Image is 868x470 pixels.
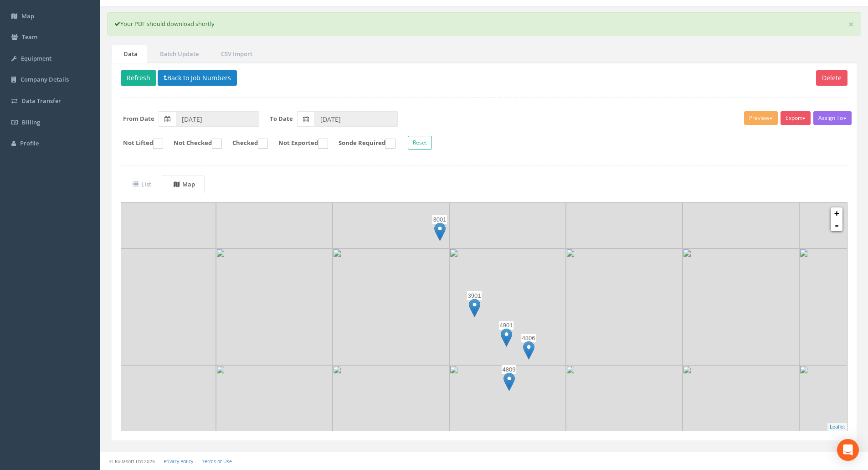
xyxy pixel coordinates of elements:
uib-tab-heading: Map [174,180,195,188]
span: Data Transfer [21,97,61,105]
uib-tab-heading: List [133,180,151,188]
a: Data [112,45,147,63]
label: Not Exported [269,139,328,149]
button: Refresh [121,70,156,86]
button: Delete [816,70,847,86]
a: List [121,175,161,194]
label: To Date [270,114,293,123]
a: Leaflet [830,424,845,429]
span: Billing [22,118,40,126]
img: marker-icon.png [434,222,446,241]
a: + [831,207,842,219]
img: 40058@2x [333,248,449,365]
div: ID: 3901 Lat: 57.14429 Lon: -2.16097 [467,291,482,319]
img: 40058@2x [449,248,566,365]
img: marker-icon.png [523,341,534,360]
p: 3001 [432,215,447,224]
img: marker-icon.png [503,372,515,391]
img: 40058@2x [99,248,216,365]
p: 4806 [521,334,536,343]
p: 4809 [502,365,516,374]
a: × [848,20,854,29]
input: To Date [314,111,398,127]
a: Batch Update [148,45,208,63]
a: Map [162,175,205,194]
div: ID: 4901 Lat: 57.14391 Lon: -2.16022 [499,321,514,348]
img: 40058@2x [216,248,333,365]
a: CSV Import [209,45,262,63]
img: 40058@2x [566,248,683,365]
button: Preview [744,111,778,125]
label: Sonde Required [329,139,395,149]
img: 40058@2x [683,248,799,365]
a: Terms of Use [202,458,232,465]
small: © Kullasoft Ltd 2025 [109,458,155,465]
img: marker-icon.png [469,299,480,317]
span: Equipment [21,54,51,62]
div: ID: 4806 Lat: 57.14375 Lon: -2.15969 [521,334,536,361]
div: ID: 4809 Lat: 57.14335 Lon: -2.16015 [502,365,516,393]
button: Export [781,111,811,125]
button: Reset [408,136,432,150]
span: Team [22,33,37,41]
img: marker-icon.png [501,328,512,347]
span: Company Details [21,75,69,83]
a: Privacy Policy [164,458,193,465]
p: 3901 [467,291,482,300]
div: Your PDF should download shortly [107,12,861,36]
input: From Date [176,111,259,127]
div: ID: 3001 Lat: 57.14526 Lon: -2.16178 [432,215,447,243]
span: Profile [20,139,39,147]
label: Not Lifted [114,139,163,149]
div: Open Intercom Messenger [837,439,859,461]
p: 4901 [499,321,514,330]
span: Map [21,12,34,20]
a: - [831,219,842,231]
button: Assign To [813,111,852,125]
button: Back to Job Numbers [158,70,237,86]
label: From Date [123,114,154,123]
label: Not Checked [164,139,222,149]
label: Checked [223,139,268,149]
